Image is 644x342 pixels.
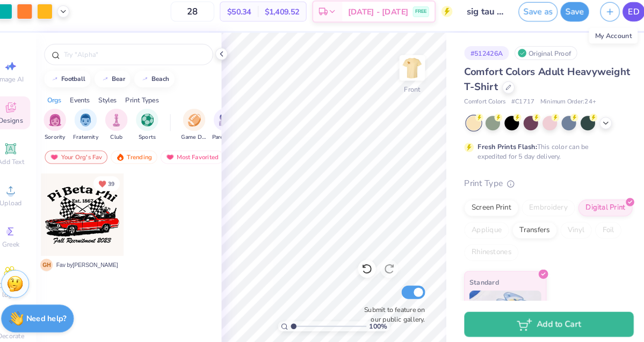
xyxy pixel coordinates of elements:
[533,101,587,110] span: Minimum Order: 24 +
[508,52,568,65] div: Original Proof
[57,136,77,144] span: Sorority
[454,8,506,29] input: Untitled Design
[143,76,182,92] button: beach
[617,13,628,25] span: ED
[90,117,102,129] img: Fraternity Image
[460,199,512,215] div: Screen Print
[460,178,623,190] div: Print Type
[460,242,512,258] div: Rhinestones
[11,326,37,334] span: Decorate
[120,117,132,129] img: Club Image
[505,101,527,110] span: # C1717
[121,80,134,86] div: bear
[12,119,36,128] span: Designs
[552,221,582,237] div: Vinyl
[5,278,43,295] span: Clipart & logos
[84,136,108,144] span: Fraternity
[105,76,139,92] button: bear
[399,62,421,84] img: Front
[552,10,580,28] button: Save
[149,117,162,129] img: Sports Image
[13,198,35,207] span: Upload
[460,221,503,237] div: Applique
[73,80,96,86] div: football
[268,13,301,25] span: $1,409.52
[569,199,621,215] div: Digital Print
[125,155,134,162] img: trending.gif
[115,112,136,144] button: filter button
[580,35,626,50] div: My Account
[68,258,127,266] span: Fav by [PERSON_NAME]
[218,136,242,144] span: Parent's Weekend
[84,112,108,144] button: filter button
[460,101,500,110] span: Comfort Colors
[194,117,207,129] img: Game Day Image
[473,144,530,153] strong: Fresh Prints Flash:
[218,112,242,144] button: filter button
[465,273,493,284] span: Standard
[612,10,633,28] a: ED
[402,89,418,99] div: Front
[56,112,77,144] button: filter button
[232,13,255,25] span: $50.34
[173,155,182,162] img: most_fav.gif
[81,99,100,109] div: Events
[515,199,566,215] div: Embroidery
[144,112,166,144] div: filter for Sports
[12,79,37,88] span: Image AI
[149,80,157,87] img: trend_line.gif
[178,9,220,28] input: – –
[53,256,64,268] span: G H
[188,136,213,144] span: Game Day
[115,112,136,144] div: filter for Club
[460,307,623,331] button: Add to Cart
[512,10,549,28] button: Save as
[144,112,166,144] button: filter button
[56,112,77,144] div: filter for Sorority
[348,13,406,25] span: [DATE] - [DATE]
[74,55,212,65] input: Try "Alpha"
[56,76,101,92] button: football
[506,221,549,237] div: Transfers
[168,152,229,165] div: Most Favorited
[120,152,165,165] div: Trending
[108,99,126,109] div: Styles
[465,287,534,340] img: Standard
[57,152,117,165] div: Your Org's Fav
[134,99,167,109] div: Print Types
[147,136,164,144] span: Sports
[84,112,108,144] div: filter for Fraternity
[11,159,37,167] span: Add Text
[188,112,213,144] div: filter for Game Day
[473,144,605,163] div: This color can be expedited for 5 day delivery.
[16,238,33,247] span: Greek
[111,80,119,87] img: trend_line.gif
[62,80,71,87] img: trend_line.gif
[62,155,70,162] img: most_fav.gif
[39,309,78,319] strong: Need help?
[224,117,236,129] img: Parent's Weekend Image
[460,70,619,98] span: Comfort Colors Adult Heavyweight T-Shirt
[59,99,73,109] div: Orgs
[160,80,177,86] div: beach
[413,15,424,23] span: FREE
[218,112,242,144] div: filter for Parent's Weekend
[460,52,503,65] div: # 512426A
[358,300,422,319] label: Submit to feature on our public gallery.
[188,112,213,144] button: filter button
[120,136,132,144] span: Club
[585,221,611,237] div: Foil
[368,316,386,326] span: 100 %
[61,117,73,129] img: Sorority Image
